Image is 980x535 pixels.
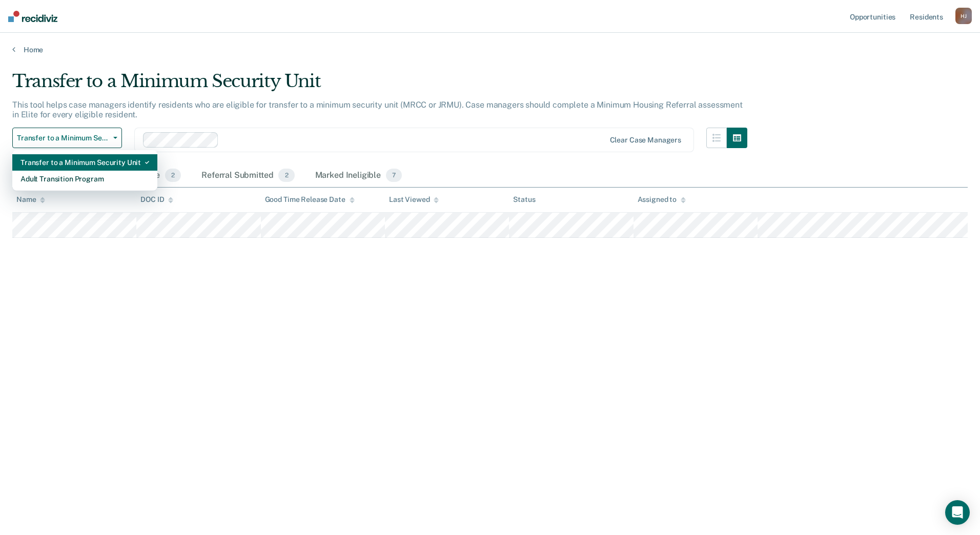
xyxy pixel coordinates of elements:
[955,8,972,24] div: H J
[945,500,970,525] div: Open Intercom Messenger
[12,100,743,119] p: This tool helps case managers identify residents who are eligible for transfer to a minimum secur...
[16,195,45,204] div: Name
[8,11,57,22] img: Recidiviz
[12,71,747,100] div: Transfer to a Minimum Security Unit
[278,169,294,182] span: 2
[17,134,109,142] span: Transfer to a Minimum Security Unit
[955,8,972,24] button: HJ
[140,195,173,204] div: DOC ID
[21,171,149,187] div: Adult Transition Program
[12,128,122,148] button: Transfer to a Minimum Security Unit
[199,164,296,187] div: Referral Submitted2
[21,154,149,171] div: Transfer to a Minimum Security Unit
[513,195,535,204] div: Status
[386,169,402,182] span: 7
[610,136,681,145] div: Clear case managers
[12,45,968,54] a: Home
[638,195,686,204] div: Assigned to
[389,195,439,204] div: Last Viewed
[165,169,181,182] span: 2
[265,195,355,204] div: Good Time Release Date
[313,164,404,187] div: Marked Ineligible7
